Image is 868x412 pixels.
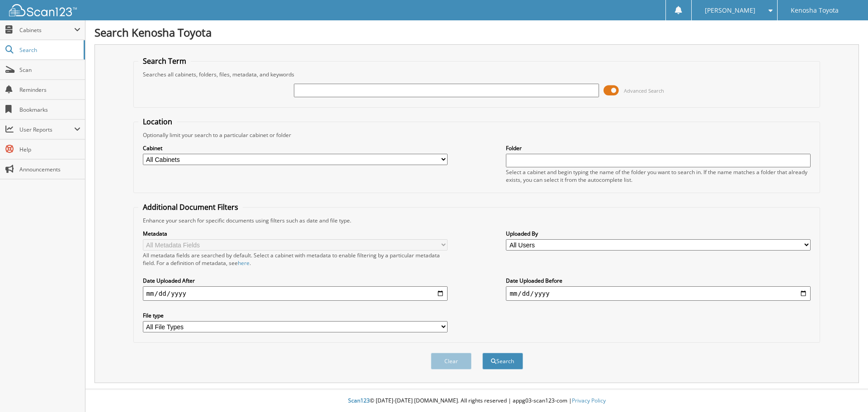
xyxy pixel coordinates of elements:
span: [PERSON_NAME] [705,8,755,13]
label: Metadata [143,230,448,237]
span: Scan [19,66,80,74]
button: Search [482,353,523,369]
span: Scan123 [348,397,370,404]
div: Select a cabinet and begin typing the name of the folder you want to search in. If the name match... [506,168,811,184]
span: Reminders [19,86,80,94]
span: Bookmarks [19,106,80,114]
a: here [238,259,250,267]
legend: Additional Document Filters [138,202,243,212]
label: Date Uploaded Before [506,277,811,284]
span: User Reports [19,126,74,133]
button: Clear [431,353,472,369]
legend: Search Term [138,56,191,66]
a: Privacy Policy [572,397,606,404]
span: Announcements [19,166,80,173]
label: Date Uploaded After [143,277,448,284]
div: Enhance your search for specific documents using filters such as date and file type. [138,217,816,224]
iframe: Chat Widget [823,369,868,412]
div: Searches all cabinets, folders, files, metadata, and keywords [138,71,816,78]
input: start [143,286,448,301]
span: Cabinets [19,26,74,34]
span: Help [19,146,80,153]
input: end [506,286,811,301]
label: Folder [506,144,811,152]
label: Uploaded By [506,230,811,237]
div: © [DATE]-[DATE] [DOMAIN_NAME]. All rights reserved | appg03-scan123-com | [85,390,868,412]
legend: Location [138,117,177,127]
div: Optionally limit your search to a particular cabinet or folder [138,131,816,139]
img: scan123-logo-white.svg [9,4,77,16]
h1: Search Kenosha Toyota [94,25,859,40]
div: All metadata fields are searched by default. Select a cabinet with metadata to enable filtering b... [143,251,448,267]
span: Advanced Search [624,87,664,94]
span: Kenosha Toyota [791,8,839,13]
label: Cabinet [143,144,448,152]
label: File type [143,312,448,319]
span: Search [19,46,79,54]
